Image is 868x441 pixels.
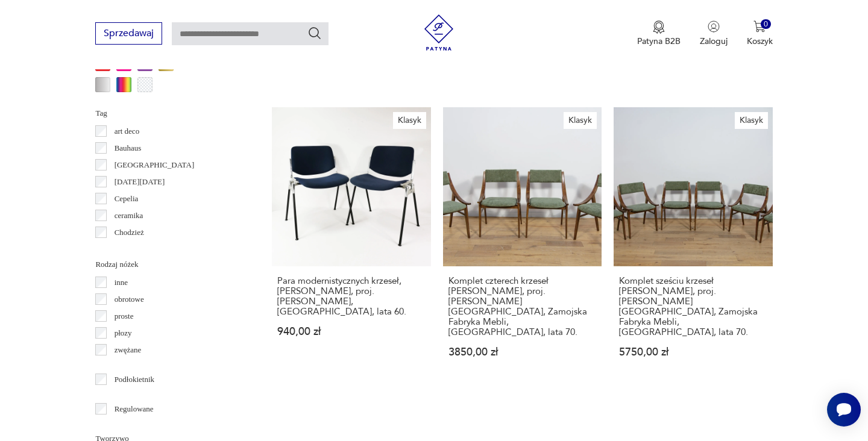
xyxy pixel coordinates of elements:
p: art deco [115,125,140,138]
button: Zaloguj [700,20,728,47]
img: Ikonka użytkownika [708,20,720,33]
img: Patyna - sklep z meblami i dekoracjami vintage [421,14,457,51]
p: Zaloguj [700,36,728,47]
p: proste [115,310,134,323]
p: [GEOGRAPHIC_DATA] [115,158,195,172]
a: KlasykPara modernistycznych krzeseł, Anonima Castelli, proj. G. Piretti, Włochy, lata 60.Para mod... [272,107,430,380]
p: inne [115,276,128,289]
div: 0 [761,19,771,30]
a: KlasykKomplet sześciu krzeseł Skoczek, proj. J. Kędziorek, Zamojska Fabryka Mebli, Polska, lata 7... [614,107,772,380]
p: 5750,00 zł [619,347,767,357]
h3: Komplet czterech krzeseł [PERSON_NAME], proj. [PERSON_NAME][GEOGRAPHIC_DATA], Zamojska Fabryka Me... [448,276,596,337]
p: Chodzież [115,226,144,239]
p: Koszyk [747,36,773,47]
button: 0Koszyk [747,20,773,47]
p: Podłokietnik [115,373,154,386]
a: KlasykKomplet czterech krzeseł Skoczek, proj. J. Kędziorek, Zamojska Fabryka Mebli, Polska, lata ... [443,107,602,380]
p: zwężane [115,343,142,357]
p: Bauhaus [115,142,142,155]
p: Ćmielów [115,243,143,256]
a: Ikona medaluPatyna B2B [637,20,681,47]
h3: Komplet sześciu krzeseł [PERSON_NAME], proj. [PERSON_NAME][GEOGRAPHIC_DATA], Zamojska Fabryka Meb... [619,276,767,337]
button: Patyna B2B [637,20,681,47]
p: płozy [115,327,132,340]
img: Ikona medalu [653,20,665,34]
p: [DATE][DATE] [115,175,165,189]
p: obrotowe [115,293,144,306]
img: Ikona koszyka [753,20,766,33]
p: Regulowane [115,402,154,416]
h3: Para modernistycznych krzeseł, [PERSON_NAME], proj. [PERSON_NAME], [GEOGRAPHIC_DATA], lata 60. [277,276,425,317]
p: Cepelia [115,192,139,205]
p: Rodzaj nóżek [95,258,243,271]
p: 3850,00 zł [448,347,596,357]
p: Tag [95,107,243,120]
button: Sprzedawaj [95,22,162,45]
a: Sprzedawaj [95,30,162,39]
p: Patyna B2B [637,36,681,47]
p: 940,00 zł [277,327,425,337]
p: ceramika [115,209,143,222]
button: Szukaj [307,26,322,40]
iframe: Smartsupp widget button [827,393,861,427]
